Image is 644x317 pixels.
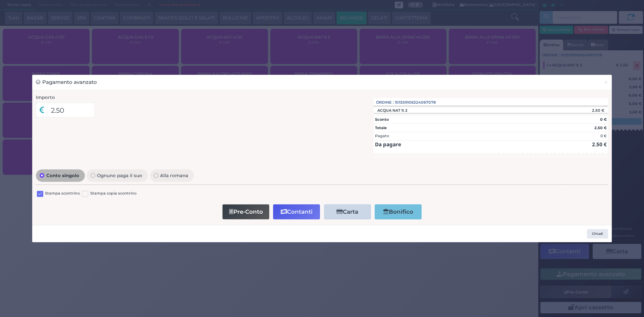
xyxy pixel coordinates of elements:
[374,108,411,113] div: ACQUA NAT lt 2
[44,173,81,178] span: Conto singolo
[375,117,389,122] strong: Sconto
[594,125,607,130] strong: 2.50 €
[600,75,612,90] button: Chiudi
[324,204,371,219] button: Carta
[375,133,389,139] div: Pagato
[375,204,422,219] button: Bonifico
[395,100,436,105] span: 101359106324067078
[90,191,137,197] label: Stampa copia scontrino
[375,141,401,148] strong: Da pagare
[36,94,55,101] label: Importo
[45,191,80,197] label: Stampa scontrino
[549,108,608,113] div: 2.50 €
[47,103,95,117] input: Es. 30.99
[95,173,144,178] span: Ognuno paga il suo
[376,100,394,105] span: Ordine :
[158,173,190,178] span: Alla romana
[600,117,607,122] strong: 0 €
[600,133,607,139] div: 0 €
[273,204,320,219] button: Contanti
[222,204,269,219] button: Pre-Conto
[375,125,387,130] strong: Totale
[587,229,608,239] button: Chiudi
[604,78,608,86] span: ×
[592,141,607,148] strong: 2.50 €
[36,78,97,86] h3: Pagamento avanzato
